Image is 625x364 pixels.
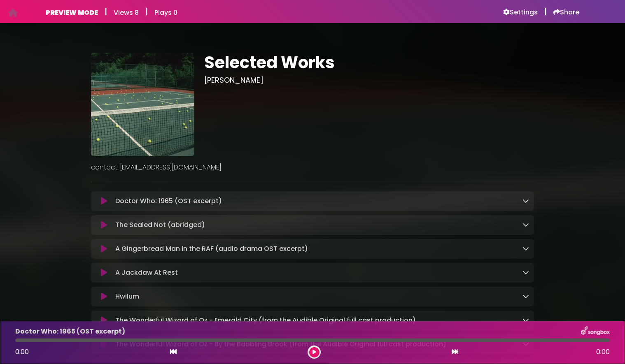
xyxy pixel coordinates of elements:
h6: Views 8 [114,9,139,16]
a: Share [553,8,579,16]
p: The Wonderful Wizard of Oz - Emerald City (from the Audible Original full cast production) [115,315,416,325]
span: 0:00 [596,347,610,357]
h6: Plays 0 [154,9,177,16]
h6: PREVIEW MODE [46,9,98,16]
p: Doctor Who: 1965 (OST excerpt) [115,196,222,206]
p: A Gingerbread Man in the RAF (audio drama OST excerpt) [115,244,308,254]
img: songbox-logo-white.png [581,326,610,337]
span: 0:00 [15,347,29,357]
p: The Sealed Not (abridged) [115,220,205,230]
p: Hwilum [115,292,139,301]
h5: | [145,7,148,16]
p: A Jackdaw At Rest [115,268,178,278]
h5: | [105,7,107,16]
h3: [PERSON_NAME] [204,76,534,85]
img: FPNrYgRTaR8WxXia5OtQ [91,53,194,156]
a: Settings [503,8,538,16]
h1: Selected Works [204,53,534,72]
p: contact: [EMAIL_ADDRESS][DOMAIN_NAME] [91,162,534,172]
h5: | [544,7,547,16]
p: Doctor Who: 1965 (OST excerpt) [15,327,125,336]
